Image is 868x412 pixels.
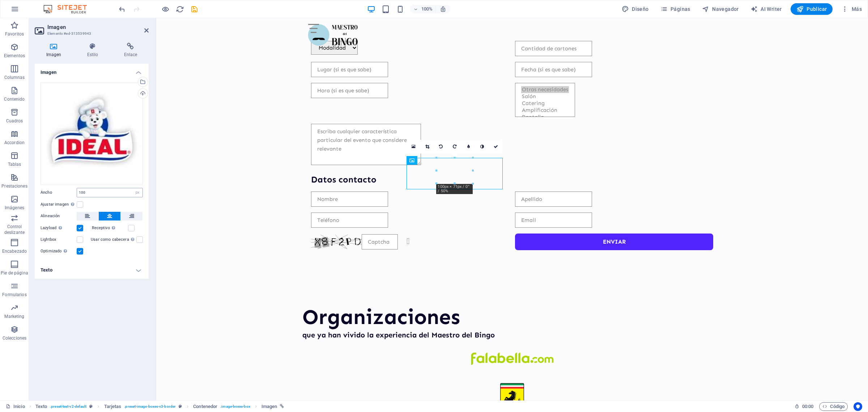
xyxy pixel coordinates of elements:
p: Elementos [4,53,25,59]
span: . preset-text-v2-default [50,402,86,411]
button: Haz clic para salir del modo de previsualización y seguir editando [161,5,170,13]
i: Guardar (Ctrl+S) [190,5,199,13]
p: Marketing [4,314,24,319]
span: Haz clic para seleccionar y doble clic para editar [193,402,217,411]
p: Pie de página [1,270,28,276]
button: undo [118,5,126,13]
a: Haz clic para cancelar la selección y doble clic para abrir páginas [6,402,25,411]
img: Editor Logo [42,5,96,13]
span: Código [822,402,844,411]
p: Favoritos [5,31,24,37]
span: Haz clic para seleccionar y doble clic para editar [261,402,277,411]
span: Diseño [622,5,649,13]
h4: Enlace [112,43,149,58]
p: Contenido [4,96,25,102]
p: Colecciones [3,335,26,341]
a: Girar 90° a la derecha [448,140,461,154]
p: Cuadros [6,118,23,124]
button: Diseño [619,3,652,15]
a: Modo de recorte [420,140,434,154]
button: Usercentrics [854,402,862,411]
h4: Estilo [76,43,112,58]
a: Girar 90° a la izquierda [434,140,448,154]
span: Haz clic para seleccionar y doble clic para editar [104,402,122,411]
p: Tablas [8,161,21,167]
span: 00 00 [802,402,813,411]
label: Usar como cabecera [91,235,136,244]
h4: Imagen [35,64,149,77]
span: Más [841,5,862,13]
p: Accordion [4,140,25,146]
i: Este elemento es un preajuste personalizable [89,404,93,408]
i: Este elemento está vinculado [280,404,284,408]
span: Páginas [660,5,690,13]
p: Encabezado [2,248,27,254]
span: : [807,404,808,409]
nav: breadcrumb [35,402,284,411]
label: Optimizado [41,247,77,256]
h3: Elemento #ed-313539943 [47,30,134,37]
button: Publicar [791,3,833,15]
a: Confirmar ( Ctrl ⏎ ) [489,140,503,154]
div: Diseño (Ctrl+Alt+Y) [619,3,652,15]
button: Navegador [699,3,742,15]
span: . preset-image-boxes-v3-border [124,402,176,411]
label: Lazyload [41,224,77,232]
p: Columnas [4,75,25,80]
button: Código [819,402,848,411]
a: Escala de grises [475,140,489,154]
div: ideal-LK0JYpnn_iKXuCdAHHwrQA.jpg [41,83,143,185]
label: Ajustar imagen [41,200,77,209]
p: Imágenes [5,205,24,211]
i: Al redimensionar, ajustar el nivel de zoom automáticamente para ajustarse al dispositivo elegido. [440,6,446,12]
button: reload [175,5,184,13]
span: Publicar [796,5,827,13]
i: Volver a cargar página [176,5,184,13]
span: Navegador [702,5,739,13]
button: AI Writer [748,3,785,15]
label: Alineación [41,212,77,220]
a: Desenfoque [461,140,475,154]
p: Prestaciones [1,183,27,189]
h6: Tiempo de la sesión [795,402,814,411]
p: Formularios [2,292,26,298]
h2: Imagen [47,24,149,30]
button: Páginas [658,3,693,15]
a: Selecciona archivos del administrador de archivos, de la galería de fotos o carga archivo(s) [407,140,420,154]
span: . image-boxes-box [220,402,250,411]
h6: 100% [421,5,433,13]
span: Haz clic para seleccionar y doble clic para editar [35,402,47,411]
button: save [190,5,199,13]
label: Receptivo [92,224,128,232]
i: Este elemento es un preajuste personalizable [179,404,182,408]
label: Ancho [41,190,77,194]
button: 100% [410,5,436,13]
h4: Imagen [35,43,76,58]
label: Lightbox [41,235,77,244]
span: AI Writer [750,5,782,13]
button: Más [838,3,865,15]
i: Deshacer: Cambiar imagen (Ctrl+Z) [118,5,126,13]
h4: Texto [35,261,149,279]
